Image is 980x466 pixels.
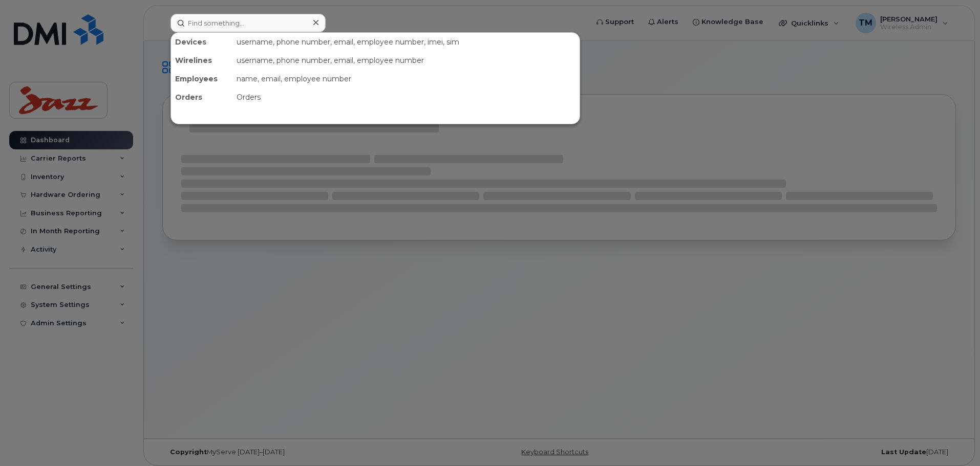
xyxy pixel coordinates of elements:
[232,70,580,88] div: name, email, employee number
[171,70,232,88] div: Employees
[171,33,232,51] div: Devices
[171,88,232,106] div: Orders
[232,88,580,106] div: Orders
[232,51,580,70] div: username, phone number, email, employee number
[232,33,580,51] div: username, phone number, email, employee number, imei, sim
[171,51,232,70] div: Wirelines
